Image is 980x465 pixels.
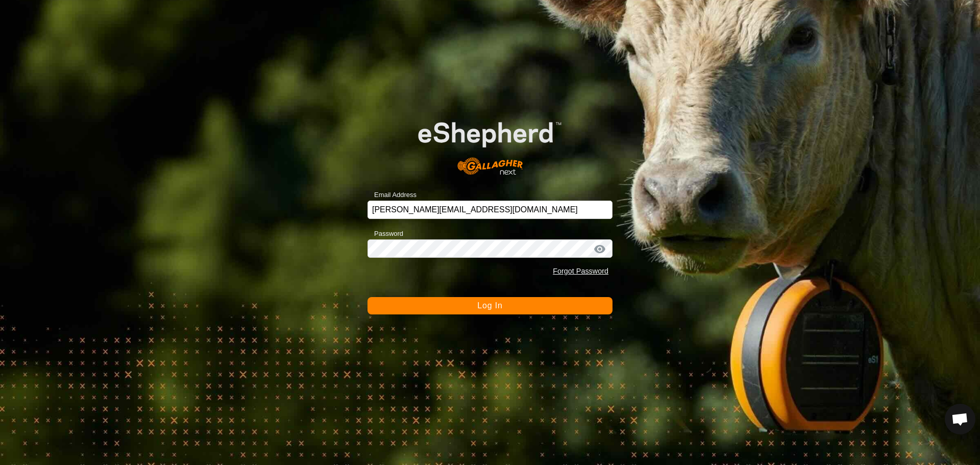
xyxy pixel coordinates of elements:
span: Log In [477,301,502,310]
label: Password [367,229,403,239]
a: Forgot Password [553,267,608,275]
input: Email Address [367,201,612,219]
button: Log In [367,297,612,314]
div: Open chat [945,404,975,434]
label: Email Address [367,190,416,200]
img: E-shepherd Logo [392,102,588,185]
